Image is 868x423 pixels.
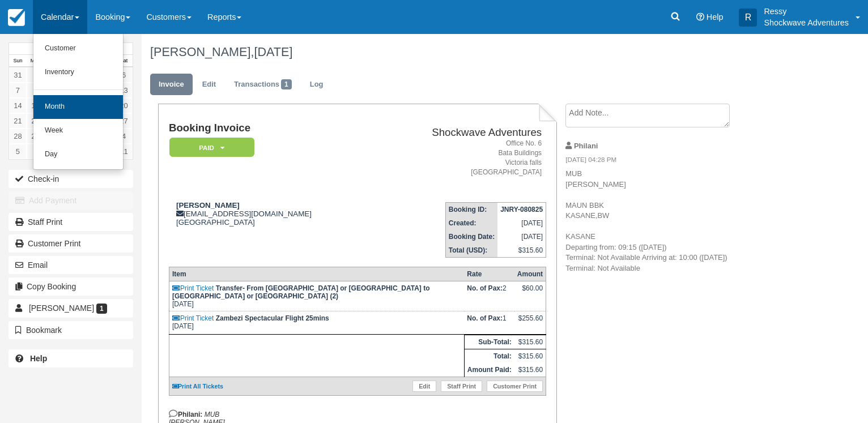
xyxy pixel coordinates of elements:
td: [DATE] [169,311,464,335]
a: Paid [169,137,250,158]
ul: Calendar [33,34,124,170]
th: Rate [464,267,514,281]
a: 15 [27,98,44,113]
th: Booking Date: [445,230,497,243]
a: 13 [115,83,133,98]
a: Customer Print [8,234,133,253]
a: 4 [115,129,133,144]
a: 31 [9,67,27,83]
td: 1 [464,311,514,335]
a: 21 [9,113,27,129]
th: Total (USD): [445,243,497,258]
div: [EMAIL_ADDRESS][DOMAIN_NAME] [GEOGRAPHIC_DATA] [169,201,375,227]
span: 1 [96,304,107,314]
button: Check-in [8,170,133,188]
address: Office No. 6 Bata Buildings Victoria falls [GEOGRAPHIC_DATA] [379,139,542,178]
div: $255.60 [517,314,543,331]
td: $315.60 [514,363,546,377]
a: Staff Print [8,213,133,231]
strong: Transfer- From [GEOGRAPHIC_DATA] or [GEOGRAPHIC_DATA] to [GEOGRAPHIC_DATA] or [GEOGRAPHIC_DATA] (2) [172,284,430,300]
th: Booking ID: [445,203,497,217]
a: Customer Print [487,381,543,392]
b: Help [30,354,47,363]
a: 5 [9,144,27,159]
td: $315.60 [497,243,546,258]
div: R [739,8,757,27]
p: MUB [PERSON_NAME] MAUN BBK KASANE,BW KASANE Departing from: 09:15 ([DATE]) Terminal: Not Availabl... [565,169,756,274]
td: $315.60 [514,335,546,349]
strong: JNRY-080825 [500,206,543,213]
span: 1 [281,79,292,89]
a: Invoice [150,74,193,96]
p: Shockwave Adventures [764,17,849,28]
th: Mon [27,55,44,67]
a: Day [33,143,123,166]
a: Transactions1 [225,74,300,96]
img: checkfront-main-nav-mini-logo.png [8,9,25,26]
h2: Shockwave Adventures [379,127,542,139]
td: $315.60 [514,349,546,364]
th: Sat [115,55,133,67]
p: Ressy [764,6,849,17]
a: 22 [27,113,44,129]
a: 8 [27,83,44,98]
a: 6 [27,144,44,159]
a: 14 [9,98,27,113]
strong: Philani [574,142,598,150]
a: 6 [115,67,133,83]
span: Help [707,12,724,22]
a: Log [301,74,332,96]
span: [DATE] [254,45,292,59]
a: Month [33,95,123,119]
button: Bookmark [8,321,133,339]
em: Paid [169,138,254,157]
button: Copy Booking [8,277,133,296]
td: [DATE] [497,216,546,230]
a: Print Ticket [172,314,214,322]
a: Edit [412,381,436,392]
td: [DATE] [169,281,464,311]
a: Staff Print [441,381,482,392]
h1: [PERSON_NAME], [150,45,784,59]
button: Add Payment [8,191,133,210]
strong: No. of Pax [467,284,503,292]
a: Customer [33,37,123,61]
th: Item [169,267,464,281]
a: 1 [27,67,44,83]
td: 2 [464,281,514,311]
td: [DATE] [497,230,546,243]
th: Amount Paid: [464,363,514,377]
a: 27 [115,113,133,129]
th: Amount [514,267,546,281]
a: 11 [115,144,133,159]
a: Print All Tickets [172,383,223,390]
a: Print Ticket [172,284,214,292]
a: Help [8,349,133,368]
h1: Booking Invoice [169,122,375,134]
a: 29 [27,129,44,144]
th: Created: [445,216,497,230]
button: Email [8,256,133,274]
i: Help [696,13,704,21]
a: Edit [194,74,224,96]
th: Sub-Total: [464,335,514,349]
th: Total: [464,349,514,364]
th: Sun [9,55,27,67]
strong: [PERSON_NAME] [176,201,240,210]
em: [DATE] 04:28 PM [565,155,756,168]
a: Week [33,119,123,143]
a: 28 [9,129,27,144]
a: [PERSON_NAME] 1 [8,299,133,317]
span: [PERSON_NAME] [29,304,94,313]
a: 7 [9,83,27,98]
strong: Philani: [169,411,202,418]
div: $60.00 [517,284,543,301]
a: 20 [115,98,133,113]
a: Inventory [33,61,123,84]
strong: Zambezi Spectacular Flight 25mins [216,314,329,322]
strong: No. of Pax [467,314,503,322]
